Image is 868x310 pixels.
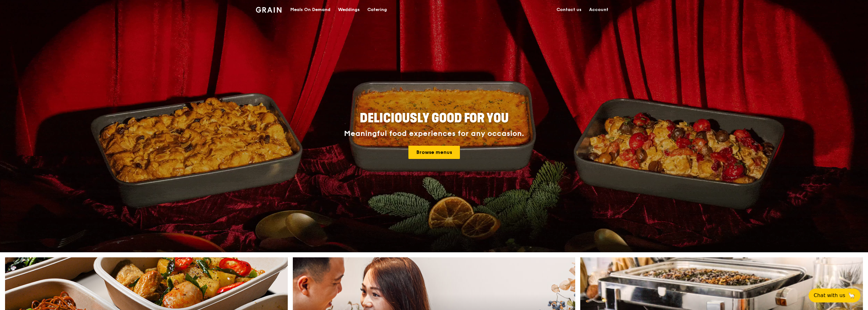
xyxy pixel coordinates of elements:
a: Browse menus [408,146,460,159]
img: Grain [256,7,281,13]
div: Weddings [338,0,360,19]
span: 🦙 [848,292,855,299]
div: Catering [367,0,387,19]
button: Chat with us🦙 [809,289,860,302]
a: Contact us [553,0,585,19]
div: Meals On Demand [290,0,330,19]
span: Deliciously good for you [360,111,509,126]
a: Weddings [334,0,364,19]
a: Account [585,0,612,19]
a: Catering [364,0,391,19]
div: Meaningful food experiences for any occasion. [320,129,548,138]
span: Chat with us [814,292,845,299]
